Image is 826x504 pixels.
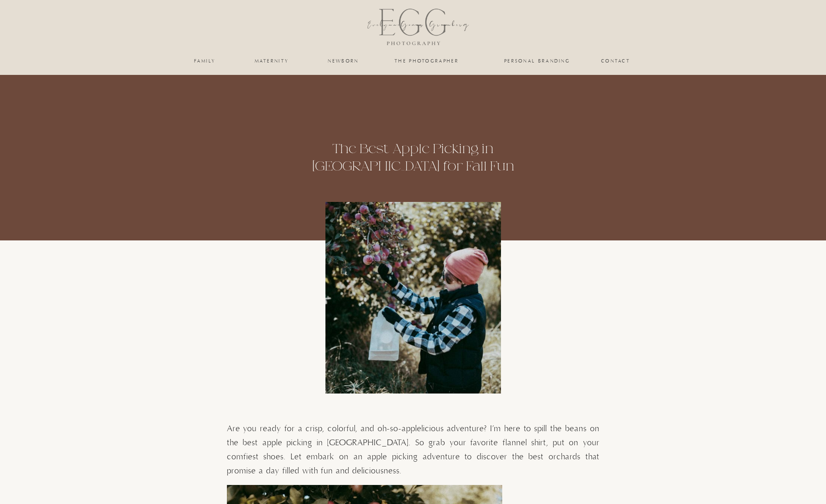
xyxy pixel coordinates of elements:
[227,422,600,478] p: Are you ready for a crisp, colorful, and oh-so-applelicious adventure? I’m here to spill the bean...
[601,58,631,63] a: Contact
[385,58,468,63] a: the photographer
[325,202,501,394] img: APPLE PICKING PORTLAND
[255,58,289,63] a: maternity
[188,58,222,63] a: family
[327,58,361,63] a: newborn
[503,58,571,63] a: personal branding
[289,140,537,175] h1: The Best Apple Picking in [GEOGRAPHIC_DATA] for Fall Fun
